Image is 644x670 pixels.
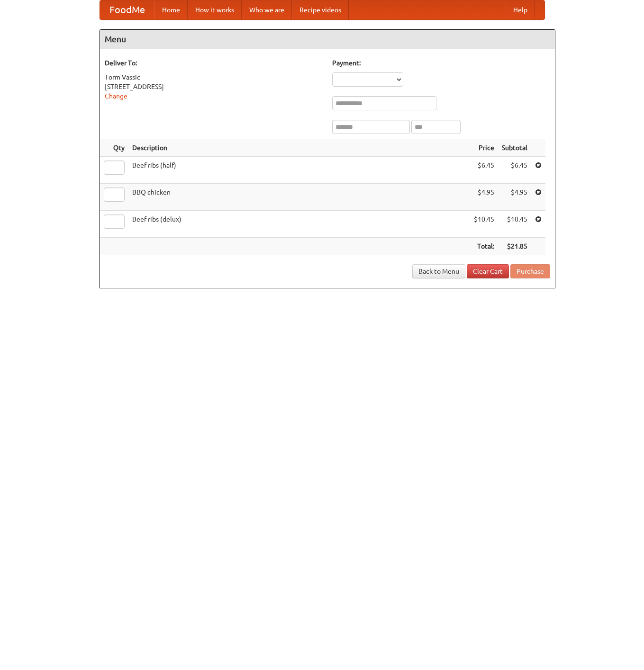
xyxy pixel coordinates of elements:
[498,139,531,157] th: Subtotal
[498,157,531,184] td: $6.45
[105,92,127,100] a: Change
[510,264,550,278] button: Purchase
[105,58,323,68] h5: Deliver To:
[100,139,128,157] th: Qty
[332,58,550,68] h5: Payment:
[128,184,470,211] td: BBQ chicken
[105,72,323,82] div: Torm Vassic
[470,184,498,211] td: $4.95
[128,211,470,238] td: Beef ribs (delux)
[467,264,509,278] a: Clear Cart
[128,157,470,184] td: Beef ribs (half)
[100,0,154,19] a: FoodMe
[154,0,188,19] a: Home
[292,0,349,19] a: Recipe videos
[470,157,498,184] td: $6.45
[470,238,498,255] th: Total:
[242,0,292,19] a: Who we are
[470,211,498,238] td: $10.45
[498,238,531,255] th: $21.85
[412,264,465,278] a: Back to Menu
[470,139,498,157] th: Price
[506,0,535,19] a: Help
[128,139,470,157] th: Description
[498,184,531,211] td: $4.95
[105,82,323,91] div: [STREET_ADDRESS]
[498,211,531,238] td: $10.45
[188,0,242,19] a: How it works
[100,30,555,49] h4: Menu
